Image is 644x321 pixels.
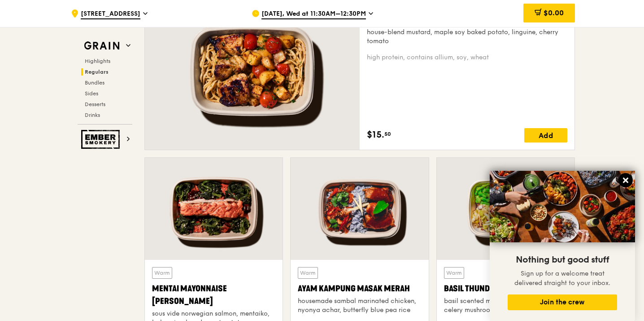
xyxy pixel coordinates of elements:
[444,297,567,315] div: basil scented multigrain rice, braised celery mushroom cabbage, hanjuku egg
[490,171,635,242] img: DSC07876-Edit02-Large.jpeg
[444,282,567,295] div: Basil Thunder Tea Rice
[81,9,140,19] span: [STREET_ADDRESS]
[618,173,633,187] button: Close
[261,9,366,19] span: [DATE], Wed at 11:30AM–12:30PM
[85,101,105,107] span: Desserts
[367,128,384,142] span: $15.
[544,9,564,17] span: $0.00
[516,254,609,265] span: Nothing but good stuff
[152,282,275,308] div: Mentai Mayonnaise [PERSON_NAME]
[298,267,318,279] div: Warm
[152,267,172,279] div: Warm
[384,130,391,138] span: 50
[367,53,567,62] div: high protein, contains allium, soy, wheat
[508,294,617,310] button: Join the crew
[85,90,98,97] span: Sides
[298,297,421,315] div: housemade sambal marinated chicken, nyonya achar, butterfly blue pea rice
[524,128,567,143] div: Add
[81,130,122,149] img: Ember Smokery web logo
[514,270,610,287] span: Sign up for a welcome treat delivered straight to your inbox.
[444,267,464,279] div: Warm
[85,58,110,64] span: Highlights
[367,28,567,46] div: house-blend mustard, maple soy baked potato, linguine, cherry tomato
[81,38,122,54] img: Grain web logo
[85,69,109,75] span: Regulars
[298,282,421,295] div: Ayam Kampung Masak Merah
[85,112,100,118] span: Drinks
[85,80,104,86] span: Bundles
